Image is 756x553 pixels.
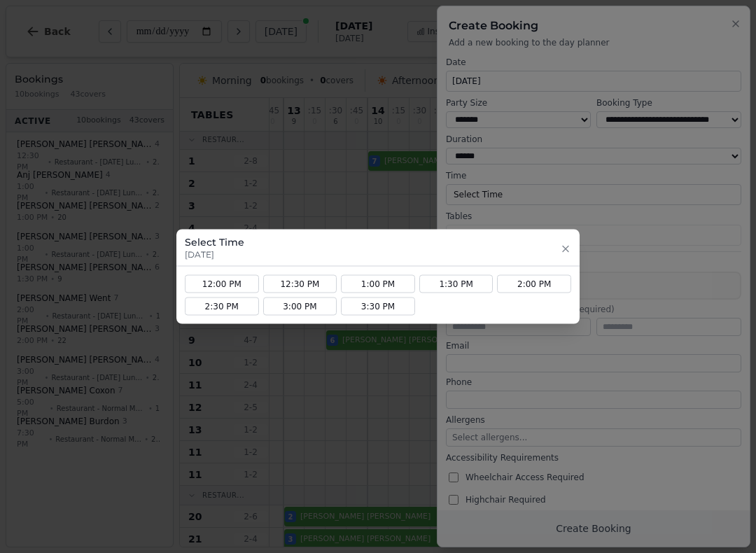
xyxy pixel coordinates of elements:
button: 12:30 PM [263,275,337,293]
p: [DATE] [185,249,244,260]
button: 3:00 PM [263,297,337,316]
button: 1:30 PM [419,275,493,293]
button: 1:00 PM [341,275,415,293]
button: 3:30 PM [341,297,415,316]
button: 12:00 PM [185,275,259,293]
h3: Select Time [185,235,244,249]
button: 2:00 PM [497,275,571,293]
button: 2:30 PM [185,297,259,316]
